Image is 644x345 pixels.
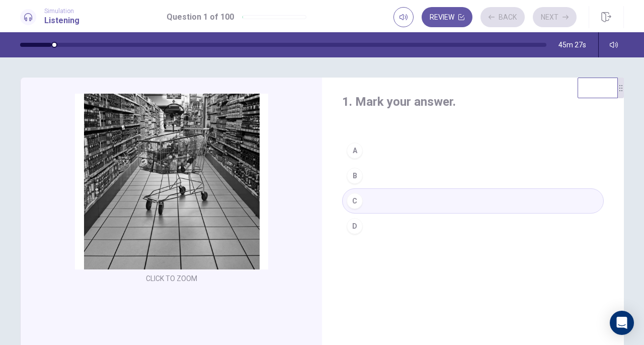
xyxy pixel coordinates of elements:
button: C [342,188,604,214]
div: D [347,218,363,234]
button: D [342,214,604,239]
h1: Listening [44,15,79,27]
span: Simulation [44,8,79,15]
button: A [342,138,604,163]
button: Review [422,7,472,27]
div: B [347,168,363,184]
button: B [342,163,604,188]
div: A [347,143,363,159]
span: 45m 27s [558,41,586,49]
h4: 1. Mark your answer. [342,94,604,110]
h1: Question 1 of 100 [167,11,234,23]
div: Open Intercom Messenger [610,311,634,335]
div: C [347,193,363,209]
